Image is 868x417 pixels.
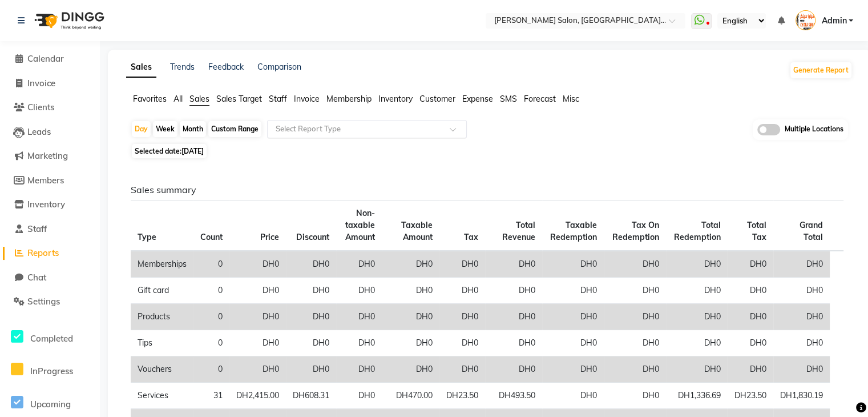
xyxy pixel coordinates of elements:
td: 0 [193,304,229,330]
td: DH0 [286,356,336,383]
span: Completed [30,333,73,344]
td: DH0 [773,330,830,356]
a: Feedback [208,62,244,72]
td: Tips [131,330,193,356]
td: DH0 [485,330,542,356]
a: Clients [3,101,97,114]
a: Reports [3,247,97,260]
div: Week [153,121,177,137]
span: Members [27,175,64,186]
td: DH0 [286,330,336,356]
td: DH0 [229,278,286,304]
span: Selected date: [132,144,207,158]
a: Inventory [3,198,97,211]
td: DH0 [439,278,485,304]
td: DH0 [542,251,604,278]
td: DH0 [382,278,439,304]
a: Calendar [3,53,97,66]
span: Invoice [27,78,55,89]
span: Forecast [524,94,556,104]
td: DH0 [439,330,485,356]
td: DH0 [542,304,604,330]
td: DH608.31 [286,383,336,409]
td: Memberships [131,251,193,278]
td: DH0 [666,251,728,278]
a: Chat [3,271,97,284]
td: DH0 [773,356,830,383]
div: Custom Range [208,121,261,137]
td: DH0 [727,251,773,278]
span: Settings [27,296,60,307]
span: SMS [500,94,517,104]
span: Reports [27,247,59,258]
span: Taxable Redemption [550,220,597,242]
span: Total Revenue [502,220,535,242]
a: Members [3,174,97,187]
button: Generate Report [790,62,851,78]
td: 0 [193,278,229,304]
td: DH0 [439,304,485,330]
span: Sales Target [216,94,262,104]
td: Gift card [131,278,193,304]
td: DH2,415.00 [229,383,286,409]
span: Leads [27,126,51,137]
span: All [173,94,183,104]
td: DH0 [666,278,728,304]
td: DH0 [229,356,286,383]
span: Multiple Locations [785,124,843,135]
span: Admin [821,15,846,27]
td: DH0 [542,330,604,356]
td: DH0 [336,383,382,409]
td: DH0 [666,356,728,383]
td: DH1,336.69 [666,383,728,409]
td: Services [131,383,193,409]
td: DH23.50 [439,383,485,409]
span: Inventory [378,94,413,104]
a: Invoice [3,77,97,90]
td: DH0 [727,304,773,330]
a: Settings [3,295,97,308]
td: DH0 [382,251,439,278]
span: Membership [326,94,372,104]
td: DH0 [604,383,665,409]
a: Staff [3,223,97,236]
td: DH0 [727,330,773,356]
td: 0 [193,330,229,356]
td: DH0 [336,278,382,304]
td: DH0 [229,304,286,330]
td: DH0 [773,251,830,278]
td: DH0 [773,278,830,304]
td: 0 [193,356,229,383]
span: Type [138,232,156,242]
td: DH0 [286,251,336,278]
td: DH0 [485,304,542,330]
td: DH0 [336,330,382,356]
span: Sales [189,94,209,104]
td: DH1,830.19 [773,383,830,409]
span: Inventory [27,199,65,210]
td: DH0 [439,356,485,383]
a: Leads [3,126,97,139]
td: DH470.00 [382,383,439,409]
span: Tax On Redemption [612,220,659,242]
span: Upcoming [30,399,71,410]
a: Sales [126,57,156,78]
td: DH0 [336,356,382,383]
td: DH0 [336,304,382,330]
td: DH0 [604,330,665,356]
span: Non-taxable Amount [345,208,375,242]
td: DH493.50 [485,383,542,409]
td: DH0 [336,251,382,278]
span: [DATE] [181,147,204,155]
span: Staff [269,94,287,104]
td: DH0 [382,304,439,330]
span: Total Tax [747,220,766,242]
a: Comparison [257,62,301,72]
td: Products [131,304,193,330]
div: Month [180,121,206,137]
span: Tax [464,232,478,242]
span: InProgress [30,366,73,376]
div: Day [132,121,151,137]
span: Chat [27,272,46,283]
td: DH0 [229,251,286,278]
